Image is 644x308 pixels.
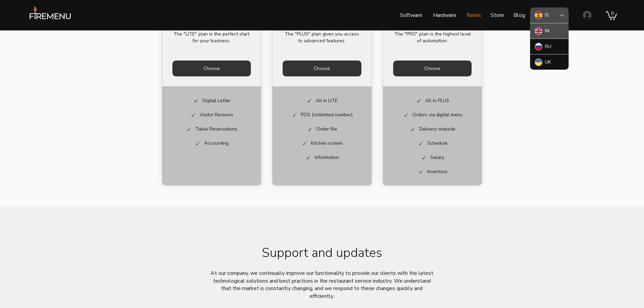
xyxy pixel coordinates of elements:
font: IS [545,12,549,18]
font: Table Reservations [195,126,237,132]
font: Orders via digital menu [412,112,462,118]
button: Choose [393,61,472,77]
font: Choose [314,65,330,72]
font: UK [545,59,551,65]
a: Hardware [427,7,461,24]
a: Cart with 0 items [606,10,617,20]
font: Salary [430,154,444,161]
div: Ukrainian [530,54,569,70]
font: Store [491,11,504,19]
font: Choose [424,65,440,72]
a: Store [485,7,508,24]
font: Blog [514,11,525,19]
div: English [530,23,569,39]
font: All in LITE [316,97,338,104]
font: Schedule [427,140,448,146]
font: All in PLUS [425,97,449,104]
font: Software [400,11,422,19]
font: Digital Letter [202,97,231,104]
nav: Place [339,7,530,24]
font: Support and updates [262,244,382,261]
font: Hardware [433,11,456,19]
img: Russian [535,43,542,50]
div: Language Selector: Spanish [530,7,569,23]
div: Russian [530,39,569,54]
font: The "PRO" plan is the highest level of automation. [394,31,471,44]
font: Kitchen screen [311,140,343,146]
font: Rates [467,11,481,19]
img: Ukrainian [535,58,542,66]
font: RU [545,43,551,50]
font: At our company, we continually improve our functionality to provide our clients with the latest t... [211,269,433,300]
font: Delivery website [419,126,455,132]
font: Visitor Reviews [200,112,233,118]
font: Choose [204,65,220,72]
text: 0 [611,10,614,16]
a: Rates [461,7,485,24]
iframe: Wix Chat [612,276,644,308]
img: English [535,27,542,35]
font: Order file [316,126,337,132]
font: The "LITE" plan is the perfect start for your business. [173,31,249,44]
font: IN [545,28,549,34]
font: Information [315,154,339,161]
a: Blog [508,7,530,24]
button: Choose [172,61,251,77]
font: Accounting [204,140,229,146]
img: Spanish [535,11,542,19]
font: POS (Unlimited number) [301,112,353,118]
font: The "PLUS" plan gives you access to advanced features. [285,31,359,44]
button: Choose [283,61,361,77]
div: Spanish [530,7,569,23]
a: Software [395,7,427,24]
img: FireMenu logo [27,5,73,25]
font: Inventory [427,168,447,175]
